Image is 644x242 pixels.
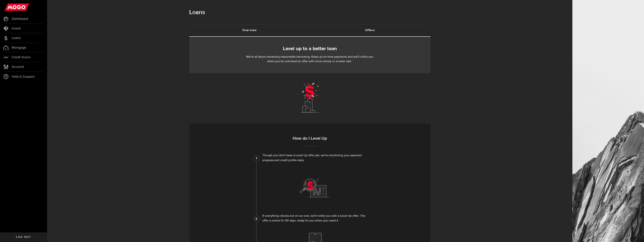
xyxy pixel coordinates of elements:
[16,236,31,238] span: Log out
[262,153,366,163] div: Though you don't have a Level Up offer yet, we're monitoring your payment progress and credit pro...
[195,45,425,53] h2: Level up to a better loan
[262,214,366,223] div: If everything checks out on our end, we'll notify you with a Level Up offer. The offer is active ...
[203,136,416,147] h3: How do I Level Up
[12,75,35,78] span: Help & Support
[12,17,28,21] span: Dashboard
[12,36,21,40] span: Loans
[189,24,310,36] a: Overview
[12,27,21,30] span: Invest
[189,24,430,37] ul: Tabs Navigation
[310,24,430,36] a: Offers
[12,46,26,49] span: Mortgage
[3,2,14,13] button: Open LiveChat chat widget
[245,55,375,64] p: We're all about rewarding responsible borrowing. Keep up on-time payments and we'll notify you wh...
[12,65,24,69] span: Account
[12,56,30,59] span: Credit Score
[352,60,352,61] sup: 1
[189,8,430,17] h1: Loans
